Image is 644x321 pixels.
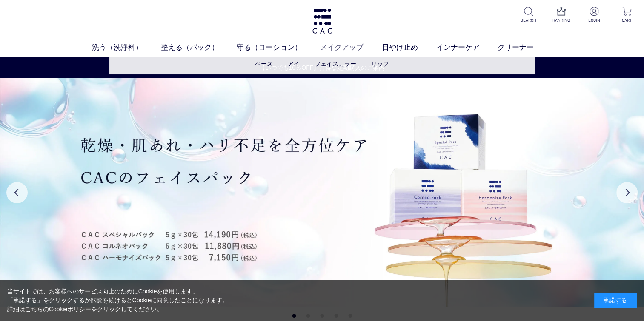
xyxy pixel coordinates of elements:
a: クリーナー [498,42,552,53]
button: Previous [6,182,28,203]
img: logo [311,9,333,34]
a: リップ [371,60,389,67]
p: SEARCH [518,17,539,23]
a: 【いつでも10％OFF】お得な定期購入のご案内 [0,63,644,72]
a: メイクアップ [320,42,382,53]
div: 当サイトでは、お客様へのサービス向上のためにCookieを使用します。 「承諾する」をクリックするか閲覧を続けるとCookieに同意したことになります。 詳細はこちらの をクリックしてください。 [7,287,229,314]
div: 承諾する [594,293,637,308]
a: Cookieポリシー [49,306,92,312]
a: ベース [255,60,273,67]
a: 守る（ローション） [237,42,320,53]
button: Next [616,182,638,203]
a: 整える（パック） [161,42,237,53]
a: RANKING [551,7,572,23]
p: RANKING [551,17,572,23]
a: CART [616,7,637,23]
a: SEARCH [518,7,539,23]
a: 洗う（洗浄料） [92,42,161,53]
a: LOGIN [584,7,604,23]
a: 日やけ止め [382,42,436,53]
a: アイ [288,60,300,67]
a: インナーケア [436,42,498,53]
p: CART [616,17,637,23]
p: LOGIN [584,17,604,23]
a: フェイスカラー [315,60,356,67]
